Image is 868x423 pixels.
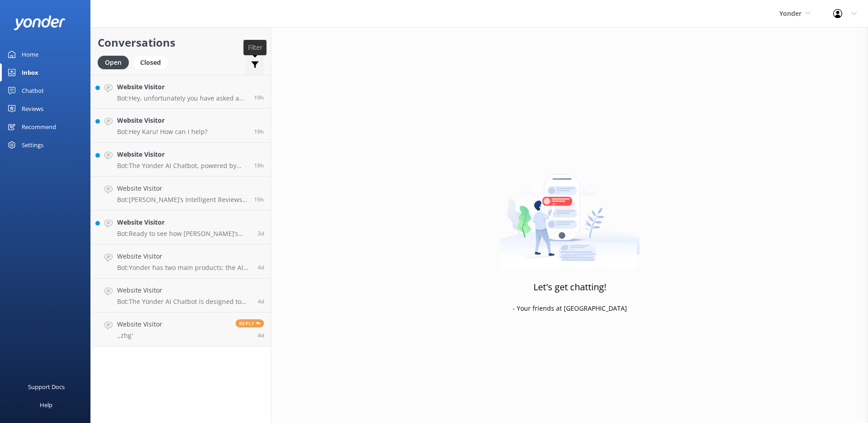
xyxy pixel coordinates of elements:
[91,143,271,177] a: Website VisitorBot:The Yonder AI Chatbot, powered by ChatGPT technology, provides instant 24/7 an...
[91,109,271,143] a: Website VisitorBot:Hey Karu! How can I help?19h
[22,118,56,136] div: Recommend
[117,251,251,261] h4: Website Visitor
[117,319,162,329] h4: Website Visitor
[117,82,247,92] h4: Website Visitor
[91,245,271,279] a: Website VisitorBot:Yonder has two main products: the AI Chatbot and the Reviews product. Pricing ...
[133,56,168,69] div: Closed
[91,312,271,346] a: Website Visitor.,zhgʻReply4d
[117,217,251,227] h4: Website Visitor
[258,264,264,271] span: Aug 22 2025 09:21am (UTC +12:00) Pacific/Auckland
[254,162,264,169] span: Aug 25 2025 03:29pm (UTC +12:00) Pacific/Auckland
[254,196,264,203] span: Aug 25 2025 03:05pm (UTC +12:00) Pacific/Auckland
[117,332,162,340] p: .,zhgʻ
[258,332,264,339] span: Aug 22 2025 04:15am (UTC +12:00) Pacific/Auckland
[22,136,43,154] div: Settings
[98,34,264,51] h2: Conversations
[91,279,271,312] a: Website VisitorBot:The Yonder AI Chatbot is designed to provide instant 24/7 answers, boost booki...
[117,196,247,204] p: Bot: [PERSON_NAME]’s Intelligent Reviews helps you maximize 5-star reviews and gather valuable fe...
[40,396,52,414] div: Help
[513,303,627,313] p: - Your friends at [GEOGRAPHIC_DATA]
[117,94,247,102] p: Bot: Hey, unfortunately you have asked a question that is outside of my knowledge base. It would ...
[91,75,271,109] a: Website VisitorBot:Hey, unfortunately you have asked a question that is outside of my knowledge b...
[117,149,247,159] h4: Website Visitor
[254,94,264,101] span: Aug 25 2025 03:33pm (UTC +12:00) Pacific/Auckland
[22,100,43,118] div: Reviews
[133,57,172,67] a: Closed
[117,264,251,272] p: Bot: Yonder has two main products: the AI Chatbot and the Reviews product. Pricing depends on you...
[28,378,65,396] div: Support Docs
[254,128,264,135] span: Aug 25 2025 03:33pm (UTC +12:00) Pacific/Auckland
[117,230,251,238] p: Bot: Ready to see how [PERSON_NAME]’s products can help grow your business? Schedule a demo with ...
[98,56,129,69] div: Open
[258,230,264,237] span: Aug 23 2025 12:16am (UTC +12:00) Pacific/Auckland
[779,9,802,18] span: Yonder
[22,82,44,100] div: Chatbot
[22,63,38,82] div: Inbox
[117,115,208,125] h4: Website Visitor
[91,211,271,245] a: Website VisitorBot:Ready to see how [PERSON_NAME]’s products can help grow your business? Schedul...
[91,177,271,211] a: Website VisitorBot:[PERSON_NAME]’s Intelligent Reviews helps you maximize 5-star reviews and gath...
[533,280,606,294] h3: Let's get chatting!
[117,285,251,295] h4: Website Visitor
[236,319,264,327] span: Reply
[22,45,38,63] div: Home
[500,155,640,268] img: artwork of a man stealing a conversation from at giant smartphone
[117,128,208,136] p: Bot: Hey Karu! How can I help?
[14,15,66,30] img: yonder-white-logo.png
[258,298,264,305] span: Aug 22 2025 06:49am (UTC +12:00) Pacific/Auckland
[117,162,247,170] p: Bot: The Yonder AI Chatbot, powered by ChatGPT technology, provides instant 24/7 answers, boosts ...
[117,298,251,306] p: Bot: The Yonder AI Chatbot is designed to provide instant 24/7 answers, boost bookings, and save ...
[98,57,133,67] a: Open
[117,183,247,193] h4: Website Visitor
